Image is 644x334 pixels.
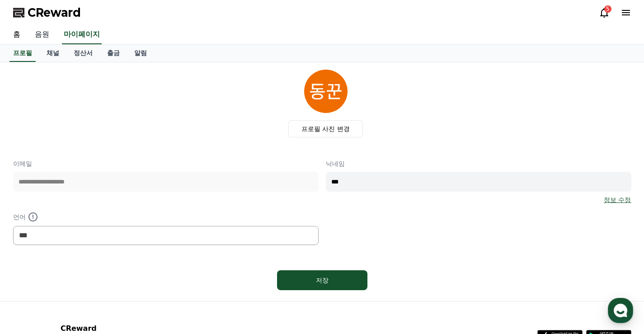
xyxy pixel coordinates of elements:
[28,5,81,20] span: CReward
[28,25,56,44] a: 음원
[13,5,81,20] a: CReward
[604,5,611,13] div: 5
[295,276,349,285] div: 저장
[9,45,36,62] a: 프로필
[288,120,363,137] label: 프로필 사진 변경
[117,259,174,282] a: 설정
[100,45,127,62] a: 출금
[127,45,154,62] a: 알림
[13,212,319,222] p: 언어
[304,70,348,113] img: profile_image
[39,45,66,62] a: 채널
[28,273,34,280] span: 홈
[599,7,610,18] a: 5
[13,159,319,168] p: 이메일
[83,273,94,280] span: 대화
[60,259,117,282] a: 대화
[604,195,631,204] a: 정보 수정
[6,25,28,44] a: 홈
[3,259,60,282] a: 홈
[66,45,100,62] a: 정산서
[62,25,102,44] a: 마이페이지
[140,273,150,280] span: 설정
[277,270,367,290] button: 저장
[326,159,631,168] p: 닉네임
[61,323,171,334] p: CReward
